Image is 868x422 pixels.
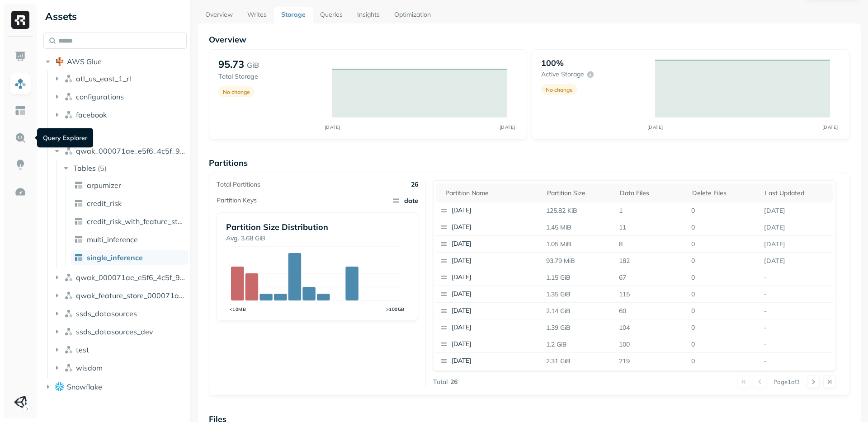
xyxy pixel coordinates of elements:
img: namespace [64,110,73,119]
p: 93.79 MiB [542,253,615,269]
span: atl_us_east_1_rl [76,74,131,83]
a: Overview [198,7,240,23]
p: 26 [411,180,418,189]
p: 1.35 GiB [542,286,615,302]
tspan: [DATE] [499,124,515,130]
img: Optimization [14,186,26,198]
p: Total Partitions [217,180,260,189]
p: 8 [615,236,688,252]
p: No change [223,89,250,95]
a: Storage [274,7,313,23]
button: wisdom [52,361,187,375]
p: 0 [688,220,760,235]
p: 0 [688,320,760,336]
p: Total [433,378,448,386]
img: Asset Explorer [14,105,26,117]
img: Assets [14,78,26,89]
p: 1 [615,203,688,219]
p: Jul 7, 2025 [760,253,833,269]
p: 11 [615,220,688,235]
p: 1.05 MiB [542,236,615,252]
span: credit_risk_with_feature_store [87,217,184,226]
button: [DATE] [436,269,543,286]
p: - [760,320,833,336]
img: namespace [64,309,73,318]
p: 0 [688,236,760,252]
p: [DATE] [452,306,539,315]
span: facebook [76,110,107,119]
p: [DATE] [452,256,539,265]
span: multi_inference [87,235,138,244]
p: 2.14 GiB [542,303,615,319]
button: atl_us_east_1_rl [52,71,187,86]
p: 125.82 KiB [542,203,615,219]
span: AWS Glue [67,57,102,66]
a: Queries [313,7,350,23]
img: table [74,199,83,208]
p: Jul 16, 2025 [760,236,833,252]
span: arpumizer [87,181,121,190]
p: 95.73 [218,58,244,70]
p: 1.15 GiB [542,270,615,286]
p: [DATE] [452,206,539,215]
p: GiB [247,60,259,70]
p: - [760,286,833,302]
span: ssds_datasources [76,309,137,318]
p: - [760,270,833,286]
p: Partition Size Distribution [226,222,409,232]
p: 60 [615,303,688,319]
img: Unity [14,396,27,408]
img: namespace [64,363,73,372]
button: [DATE] [436,219,543,235]
button: qwak_feature_store_000071ae_e5f6_4c5f_97ab_2b533d00d294 [52,288,187,303]
p: Total Storage [218,72,323,81]
button: [DATE] [436,336,543,352]
p: [DATE] [452,223,539,232]
p: Partitions [209,158,850,168]
p: 100 [615,337,688,352]
img: namespace [64,273,73,282]
p: [DATE] [452,340,539,349]
a: arpumizer [71,178,188,192]
p: - [760,337,833,352]
tspan: [DATE] [647,124,663,130]
img: namespace [64,345,73,354]
img: Insights [14,159,26,171]
p: Page 1 of 3 [774,378,800,386]
button: configurations [52,89,187,104]
tspan: [DATE] [324,124,340,130]
div: Last updated [765,189,829,197]
span: configurations [76,92,124,101]
p: 26 [450,378,458,386]
p: ( 5 ) [98,164,107,173]
tspan: >100GB [386,306,405,312]
p: 1.45 MiB [542,220,615,235]
p: 67 [615,270,688,286]
img: Ryft [11,11,29,29]
span: wisdom [76,363,103,372]
a: Insights [350,7,387,23]
img: table [74,253,83,262]
img: table [74,217,83,226]
p: 0 [688,303,760,319]
div: Assets [43,9,187,23]
tspan: <10MB [230,306,246,312]
p: - [760,353,833,369]
p: 0 [688,270,760,286]
tspan: [DATE] [822,124,838,130]
button: [DATE] [436,253,543,269]
p: Avg. 3.68 GiB [226,234,409,243]
span: qwak_000071ae_e5f6_4c5f_97ab_2b533d00d294_analytics_data [76,146,187,155]
button: Tables(5) [61,161,188,175]
img: namespace [64,327,73,336]
p: [DATE] [452,356,539,366]
span: Snowflake [67,382,102,391]
div: Partition size [547,189,611,197]
p: 0 [688,353,760,369]
button: [DATE] [436,202,543,219]
p: 0 [688,253,760,269]
p: 104 [615,320,688,336]
span: qwak_000071ae_e5f6_4c5f_97ab_2b533d00d294_analytics_data_view [76,273,187,282]
button: AWS Glue [43,54,187,69]
img: namespace [64,74,73,83]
